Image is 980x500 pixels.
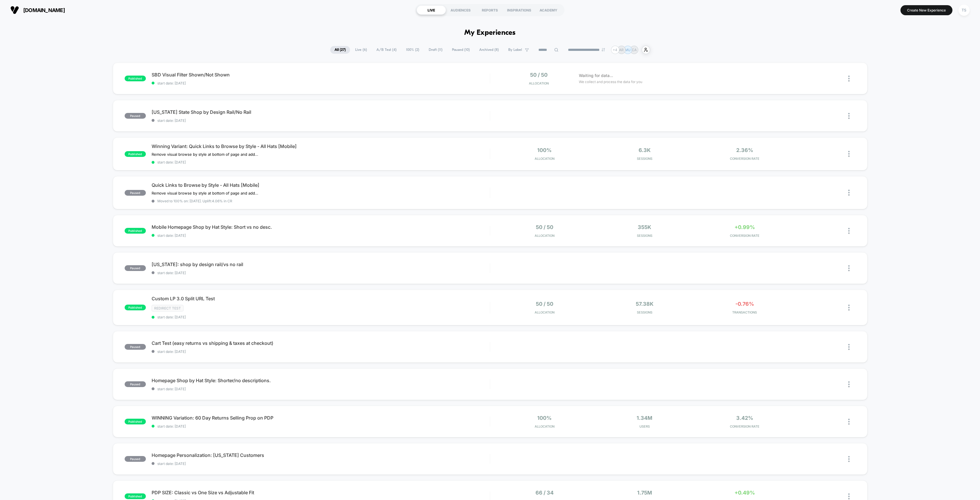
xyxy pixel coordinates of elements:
[848,419,850,425] img: close
[596,157,693,161] span: Sessions
[625,48,631,52] p: MU
[10,6,19,14] img: Visually logo
[152,461,490,466] span: start date: [DATE]
[152,349,490,354] span: start date: [DATE]
[152,152,258,157] span: Remove visual browse by style at bottom of page and add quick links to browse by style at the top...
[848,113,850,119] img: close
[152,378,490,383] span: Homepage Shop by Hat Style: Shorter/no descriptions.
[848,76,850,82] img: close
[900,5,952,15] button: Create New Experience
[152,261,490,267] span: [US_STATE]: shop by design rail/vs no rail
[535,157,554,161] span: Allocation
[611,46,619,54] div: + 4
[152,424,490,428] span: start date: [DATE]
[446,5,475,15] div: AUDIENCES
[602,48,605,51] img: end
[152,109,490,115] span: [US_STATE] State Shop by Design Rail/No Rail
[125,419,146,424] span: published
[152,490,490,495] span: PDP SIZE: Classic vs One Size vs Adjustable Fit
[152,81,490,85] span: start date: [DATE]
[152,182,490,188] span: Quick Links to Browse by Style - All Hats [Mobile]
[157,199,232,203] span: Moved to 100% on: [DATE] . Uplift: 4.06% in CR
[537,147,552,153] span: 100%
[125,151,146,157] span: published
[508,48,522,52] span: By Label
[417,5,446,15] div: LIVE
[848,381,850,387] img: close
[125,76,146,81] span: published
[596,234,693,238] span: Sessions
[475,5,505,15] div: REPORTS
[125,265,146,271] span: paused
[125,344,146,350] span: paused
[736,415,753,421] span: 3.42%
[536,301,553,307] span: 50 / 50
[152,233,490,238] span: start date: [DATE]
[152,224,490,230] span: Mobile Homepage Shop by Hat Style: Short vs no desc.
[529,81,549,85] span: Allocation
[125,113,146,119] span: paused
[958,5,970,16] div: TS
[596,424,693,428] span: Users
[637,490,652,496] span: 1.75M
[505,5,534,15] div: INSPIRATIONS
[638,224,651,230] span: 355k
[125,305,146,310] span: published
[734,490,755,496] span: +0.49%
[351,46,371,54] span: Live ( 6 )
[848,151,850,157] img: close
[537,415,552,421] span: 100%
[579,79,642,84] span: We collect and process the data for you
[23,7,65,13] span: [DOMAIN_NAME]
[402,46,424,54] span: 100% ( 2 )
[579,72,613,79] span: Waiting for data...
[848,456,850,462] img: close
[734,224,755,230] span: +0.99%
[152,305,183,311] span: Redirect Test
[152,118,490,123] span: start date: [DATE]
[9,5,67,15] button: [DOMAIN_NAME]
[152,415,490,421] span: WINNING Variation: 60 Day Returns Selling Prop on PDP
[152,72,490,78] span: SBD Visual Filter Shown/Not Shown
[534,5,563,15] div: ACADEMY
[619,48,624,52] p: AR
[736,147,753,153] span: 2.36%
[536,224,553,230] span: 50 / 50
[632,48,637,52] p: CA
[125,228,146,234] span: published
[637,415,652,421] span: 1.34M
[957,4,971,16] button: TS
[372,46,401,54] span: A/B Test ( 4 )
[848,493,850,499] img: close
[152,191,258,195] span: Remove visual browse by style at bottom of page and add quick links to browse by style at the top...
[696,310,793,314] span: TRANSACTIONS
[152,387,490,391] span: start date: [DATE]
[125,456,146,462] span: paused
[152,160,490,164] span: start date: [DATE]
[125,381,146,387] span: paused
[535,310,554,314] span: Allocation
[152,452,490,458] span: Homepage Personalization: [US_STATE] Customers
[639,147,651,153] span: 6.3k
[152,315,490,319] span: start date: [DATE]
[448,46,474,54] span: Paused ( 10 )
[596,310,693,314] span: Sessions
[330,46,350,54] span: All ( 27 )
[848,344,850,350] img: close
[152,296,490,301] span: Custom LP 3.0 Split URL Test
[152,271,490,275] span: start date: [DATE]
[696,234,793,238] span: CONVERSION RATE
[530,72,548,78] span: 50 / 50
[152,143,490,149] span: Winning Variant: Quick Links to Browse by Style - All Hats [Mobile]
[735,301,754,307] span: -0.76%
[125,493,146,499] span: published
[696,424,793,428] span: CONVERSION RATE
[848,265,850,271] img: close
[152,340,490,346] span: Cart Test (easy returns vs shipping & taxes at checkout)
[848,305,850,311] img: close
[636,301,654,307] span: 57.38k
[848,228,850,234] img: close
[535,234,554,238] span: Allocation
[536,490,554,496] span: 66 / 34
[848,190,850,196] img: close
